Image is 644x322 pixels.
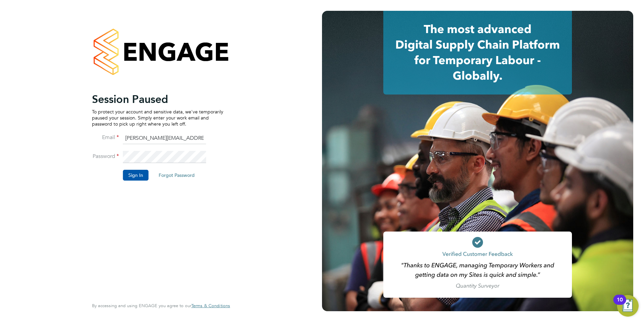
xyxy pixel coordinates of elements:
label: Password [92,153,119,160]
span: By accessing and using ENGAGE you agree to our [92,303,230,308]
button: Open Resource Center, 10 new notifications [617,295,639,317]
label: Email [92,134,119,141]
div: 10 [617,300,623,308]
h2: Session Paused [92,92,223,106]
input: Enter your work email... [123,132,206,144]
p: To protect your account and sensitive data, we've temporarily paused your session. Simply enter y... [92,109,223,127]
a: Terms & Conditions [191,303,230,308]
button: Sign In [123,170,149,181]
button: Forgot Password [153,170,200,181]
